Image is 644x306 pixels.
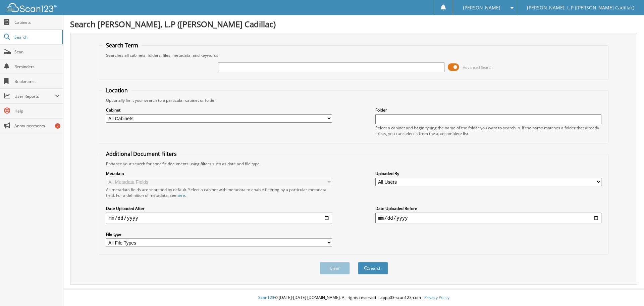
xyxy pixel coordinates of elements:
label: Uploaded By [375,171,601,176]
div: Enhance your search for specific documents using filters such as date and file type. [103,161,605,167]
span: Search [14,34,59,40]
span: Announcements [14,123,60,129]
label: Date Uploaded After [106,206,332,211]
input: end [375,213,601,223]
span: Cabinets [14,19,60,25]
span: Scan123 [258,295,274,300]
button: Clear [320,262,350,274]
label: Date Uploaded Before [375,206,601,211]
div: All metadata fields are searched by default. Select a cabinet with metadata to enable filtering b... [106,187,332,198]
a: here [176,192,185,198]
h1: Search [PERSON_NAME], L.P ([PERSON_NAME] Cadillac) [70,18,637,30]
span: [PERSON_NAME] [463,6,500,10]
span: Help [14,108,60,114]
legend: Additional Document Filters [103,150,180,158]
div: Select a cabinet and begin typing the name of the folder you want to search in. If the name match... [375,125,601,136]
span: Advanced Search [463,65,493,70]
img: scan123-logo-white.svg [7,3,57,12]
label: Folder [375,107,601,113]
span: Reminders [14,64,60,70]
a: Privacy Policy [424,295,449,300]
div: 7 [55,123,60,129]
label: Cabinet [106,107,332,113]
span: User Reports [14,93,55,99]
button: Search [358,262,388,274]
div: Optionally limit your search to a particular cabinet or folder [103,97,605,103]
input: start [106,213,332,223]
span: Scan [14,49,60,55]
div: © [DATE]-[DATE] [DOMAIN_NAME]. All rights reserved | appb03-scan123-com | [63,290,644,306]
label: File type [106,231,332,237]
label: Metadata [106,171,332,176]
span: Bookmarks [14,79,60,84]
div: Searches all cabinets, folders, files, metadata, and keywords [103,52,605,58]
legend: Search Term [103,42,142,49]
span: [PERSON_NAME], L.P ([PERSON_NAME] Cadillac) [527,6,634,10]
legend: Location [103,87,131,94]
